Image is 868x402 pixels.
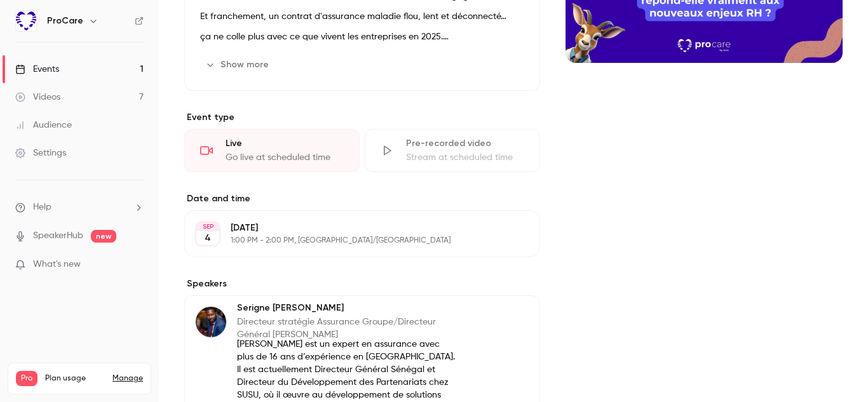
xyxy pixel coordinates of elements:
img: ProCare [16,11,36,31]
li: help-dropdown-opener [15,201,144,214]
p: Serigne [PERSON_NAME] [237,302,458,314]
div: Videos [15,91,60,104]
span: Pro [16,371,37,386]
p: Directeur stratégie Assurance Groupe/Directeur Général [PERSON_NAME] [237,316,458,341]
p: [DATE] [231,222,473,234]
span: Help [33,201,51,214]
div: SEP [196,222,219,231]
div: Events [15,63,59,76]
label: Speakers [184,278,540,290]
label: Date and time [184,192,540,205]
span: What's new [33,258,81,271]
button: Show more [200,55,276,75]
span: new [91,230,116,243]
p: 4 [205,232,211,245]
a: Manage [112,373,143,384]
div: Live [226,137,344,150]
p: Event type [184,111,540,124]
div: Pre-recorded video [406,137,524,150]
span: Plan usage [45,373,105,384]
a: SpeakerHub [33,229,83,243]
img: Serigne Touba Mbaye [196,307,226,337]
p: ça ne colle plus avec ce que vivent les entreprises en 2025. [200,29,524,44]
div: Stream at scheduled time [406,151,524,164]
p: 1:00 PM - 2:00 PM, [GEOGRAPHIC_DATA]/[GEOGRAPHIC_DATA] [231,236,473,246]
div: LiveGo live at scheduled time [184,129,360,172]
h6: ProCare [47,15,83,27]
div: Audience [15,119,72,131]
p: Et franchement, un contrat d'assurance maladie flou, lent et déconnecté… [200,9,524,24]
div: Go live at scheduled time [226,151,344,164]
div: Settings [15,147,66,159]
iframe: Noticeable Trigger [128,259,144,271]
div: Pre-recorded videoStream at scheduled time [365,129,540,172]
